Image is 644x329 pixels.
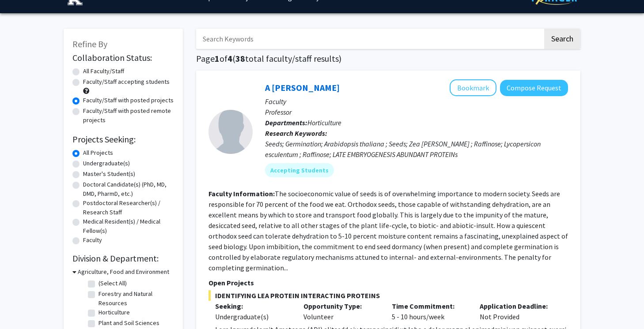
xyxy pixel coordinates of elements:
[72,253,174,264] h2: Division & Department:
[265,107,568,117] p: Professor
[83,198,174,217] label: Postdoctoral Researcher(s) / Research Staff
[215,53,220,64] span: 1
[215,311,290,322] div: Undergraduate(s)
[480,301,555,311] p: Application Deadline:
[500,80,568,96] button: Compose Request to A Downie
[227,53,232,64] span: 4
[235,53,245,64] span: 38
[83,106,174,125] label: Faculty/Staff with posted remote projects
[303,301,379,311] p: Opportunity Type:
[208,189,568,272] fg-read-more: The socioeconomic value of seeds is of overwhelming importance to modern society. Seeds are respo...
[98,308,130,317] label: Horticulture
[265,118,307,127] b: Departments:
[83,148,113,157] label: All Projects
[83,159,130,168] label: Undergraduate(s)
[265,129,327,138] b: Research Keywords:
[208,189,275,198] b: Faculty Information:
[83,180,174,198] label: Doctoral Candidate(s) (PhD, MD, DMD, PharmD, etc.)
[297,301,385,322] div: Volunteer
[7,289,38,322] iframe: Chat
[196,29,543,49] input: Search Keywords
[450,79,496,96] button: Add A Downie to Bookmarks
[98,279,127,288] label: (Select All)
[72,134,174,145] h2: Projects Seeking:
[215,301,290,311] p: Seeking:
[385,301,474,322] div: 5 - 10 hours/week
[83,77,170,86] label: Faculty/Staff accepting students
[208,277,568,288] p: Open Projects
[544,29,580,49] button: Search
[98,318,159,328] label: Plant and Soil Sciences
[83,217,174,236] label: Medical Resident(s) / Medical Fellow(s)
[307,118,341,127] span: Horticulture
[392,301,467,311] p: Time Commitment:
[208,290,568,301] span: IDENTIFYING LEA PROTEIN INTERACTING PROTEINS
[83,169,135,179] label: Master's Student(s)
[83,236,102,245] label: Faculty
[78,267,169,277] h3: Agriculture, Food and Environment
[83,96,174,105] label: Faculty/Staff with posted projects
[83,67,124,76] label: All Faculty/Staff
[196,53,580,64] h1: Page of ( total faculty/staff results)
[473,301,561,322] div: Not Provided
[72,38,107,49] span: Refine By
[265,96,568,107] p: Faculty
[265,82,340,93] a: A [PERSON_NAME]
[72,52,174,63] h2: Collaboration Status:
[98,289,172,308] label: Forestry and Natural Resources
[265,163,334,177] mat-chip: Accepting Students
[265,138,568,160] div: Seeds; Germination; Arabidopsis thaliana ; Seeds; Zea [PERSON_NAME] ; Raffinose; Lycopersicon esc...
